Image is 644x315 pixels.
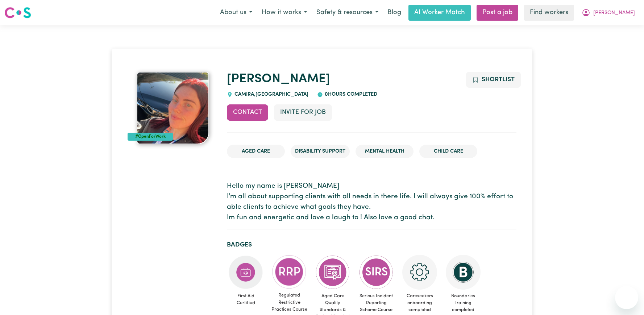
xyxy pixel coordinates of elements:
span: Shortlist [482,76,515,83]
button: Safety & resources [312,5,383,20]
iframe: Button to launch messaging window [615,286,638,309]
img: CS Academy: Regulated Restrictive Practices course completed [272,255,307,289]
button: Add to shortlist [466,72,521,88]
img: CS Academy: Careseekers Onboarding course completed [402,255,437,290]
button: Contact [227,104,268,120]
img: CS Academy: Aged Care Quality Standards & Code of Conduct course completed [315,255,350,290]
span: CAMIRA , [GEOGRAPHIC_DATA] [233,92,308,97]
button: Invite for Job [274,104,332,120]
img: CS Academy: Serious Incident Reporting Scheme course completed [359,255,394,290]
a: AI Worker Match [408,5,471,21]
span: First Aid Certified [227,290,265,309]
a: Taylor-Rose's profile picture'#OpenForWork [128,72,218,144]
a: Post a job [477,5,518,21]
div: #OpenForWork [128,133,173,141]
li: Child care [419,145,477,158]
img: Taylor-Rose [137,72,209,144]
img: CS Academy: Boundaries in care and support work course completed [446,255,481,290]
h2: Badges [227,241,516,249]
button: My Account [577,5,640,20]
li: Mental Health [356,145,414,158]
button: About us [215,5,257,20]
li: Aged Care [227,145,285,158]
a: Blog [383,5,406,21]
a: Careseekers logo [4,4,31,21]
span: [PERSON_NAME] [593,9,635,17]
span: 0 hours completed [323,92,377,97]
img: Careseekers logo [4,6,31,19]
li: Disability Support [291,145,350,158]
img: Care and support worker has completed First Aid Certification [228,255,263,290]
a: Find workers [524,5,574,21]
p: Hello my name is [PERSON_NAME] I'm all about supporting clients with all needs in there life. I w... [227,181,516,223]
button: How it works [257,5,312,20]
a: [PERSON_NAME] [227,73,330,86]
